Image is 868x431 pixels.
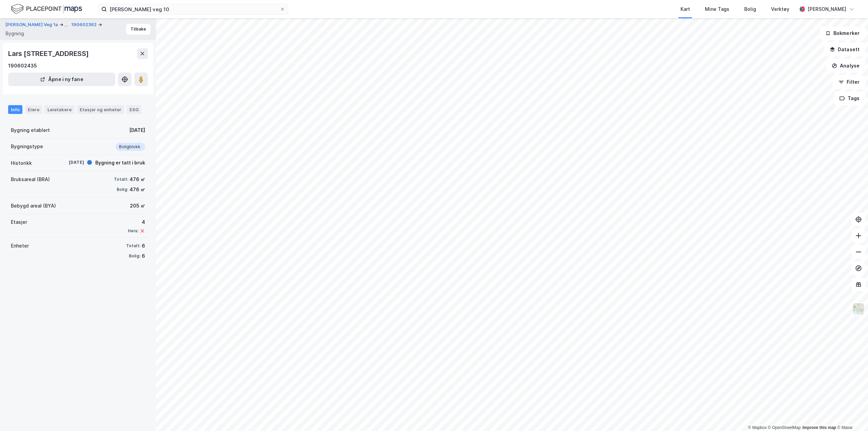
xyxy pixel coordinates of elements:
a: Improve this map [803,425,836,430]
input: Søk på adresse, matrikkel, gårdeiere, leietakere eller personer [107,4,280,14]
div: Eiere [25,105,42,114]
div: 476 ㎡ [130,175,145,183]
div: 4 [128,218,145,226]
div: Info [8,105,22,114]
div: Bygning etablert [11,126,50,134]
iframe: Chat Widget [834,398,868,431]
div: Verktøy [771,5,789,13]
div: Bolig: [129,253,140,259]
img: Z [852,302,865,315]
div: 205 ㎡ [130,202,145,210]
div: ESG [127,105,141,114]
div: Enheter [11,242,29,250]
button: Tags [834,92,865,105]
button: Bokmerker [820,26,865,40]
div: Kontrollprogram for chat [834,398,868,431]
div: 6 [142,242,145,250]
div: 190602435 [8,62,37,70]
div: Bygning er tatt i bruk [95,159,145,167]
div: Totalt: [114,177,128,182]
button: [PERSON_NAME] Veg 1a [5,21,59,29]
div: [PERSON_NAME] [808,5,846,13]
div: Totalt: [126,243,140,249]
div: Bolig: [117,187,128,192]
button: Tilbake [126,24,151,35]
div: 6 [142,252,145,260]
div: Bygning [5,30,24,38]
button: Filter [833,75,865,89]
div: [DATE] [129,126,145,134]
div: Bebygd areal (BYA) [11,202,56,210]
div: 476 ㎡ [130,185,145,194]
div: Etasjer og enheter [80,106,121,113]
button: Åpne i ny fane [8,73,115,86]
div: Mine Tags [705,5,729,13]
div: Bruksareal (BRA) [11,175,50,183]
img: logo.f888ab2527a4732fd821a326f86c7f29.svg [11,3,82,15]
button: 190602362 [71,21,98,28]
div: Leietakere [45,105,74,114]
div: Historikk [11,159,32,167]
div: Etasjer [11,218,27,226]
a: Mapbox [748,425,767,430]
div: ... [64,21,68,29]
div: Bygningstype [11,142,43,151]
button: Analyse [826,59,865,73]
div: Lars [STREET_ADDRESS] [8,48,90,59]
a: OpenStreetMap [768,425,801,430]
div: Kart [680,5,690,13]
div: Heis: [128,228,138,234]
div: Bolig [744,5,756,13]
button: Datasett [824,43,865,56]
div: [DATE] [57,159,84,165]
